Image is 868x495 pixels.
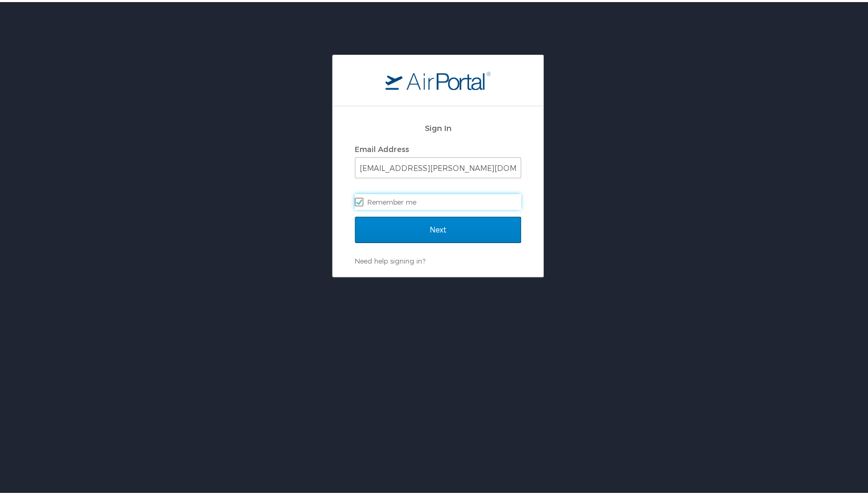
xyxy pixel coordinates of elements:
[355,192,521,208] label: Remember me
[355,120,521,132] h2: Sign In
[355,255,425,263] a: Need help signing in?
[355,143,409,151] label: Email Address
[385,69,491,88] img: logo
[355,215,521,241] input: Next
